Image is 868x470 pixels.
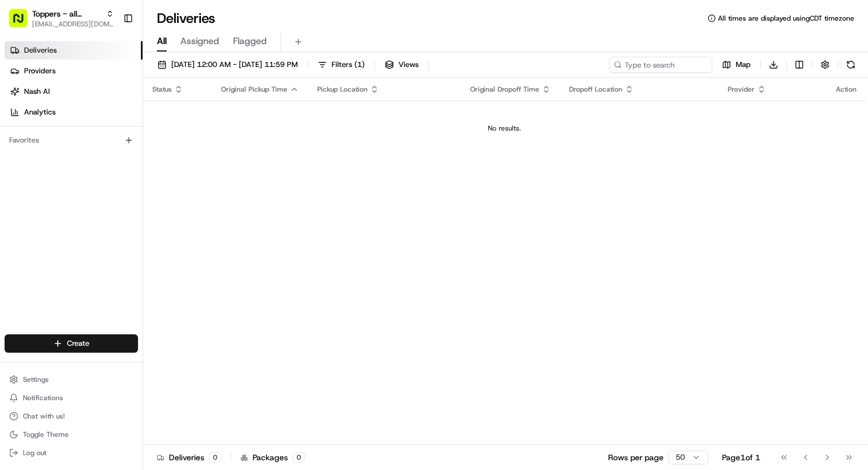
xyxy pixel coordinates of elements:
div: Page 1 of 1 [722,452,760,463]
span: Filters [332,60,365,70]
span: Status [152,85,172,94]
span: Assigned [180,34,219,48]
span: Toggle Theme [23,430,69,439]
button: Log out [5,445,138,461]
span: Analytics [24,107,56,117]
span: Flagged [233,34,267,48]
span: All [157,34,167,48]
span: Nash AI [24,86,50,97]
span: Deliveries [24,45,57,56]
span: Original Pickup Time [221,85,287,94]
button: [DATE] 12:00 AM - [DATE] 11:59 PM [152,57,303,73]
button: Refresh [843,57,859,73]
button: Toppers - all locations [32,8,101,19]
span: Original Dropoff Time [470,85,539,94]
div: 0 [293,452,305,463]
button: Views [380,57,424,73]
h1: Deliveries [157,9,215,27]
button: Filters(1) [313,57,370,73]
span: Pickup Location [317,85,368,94]
div: Packages [240,452,305,463]
a: Analytics [5,103,143,121]
div: Action [836,85,857,94]
span: ( 1 ) [354,60,365,70]
span: Providers [24,66,56,76]
button: [EMAIL_ADDRESS][DOMAIN_NAME] [32,19,114,29]
p: Rows per page [608,452,664,463]
a: Nash AI [5,82,143,101]
div: Deliveries [157,452,222,463]
span: Views [399,60,419,70]
span: Map [736,60,751,70]
button: Notifications [5,390,138,406]
button: Toppers - all locations[EMAIL_ADDRESS][DOMAIN_NAME] [5,5,119,32]
div: No results. [148,124,861,133]
a: Providers [5,62,143,80]
button: Map [717,57,756,73]
span: Create [67,338,89,349]
button: Settings [5,372,138,388]
span: Provider [728,85,755,94]
span: Notifications [23,393,63,402]
button: Chat with us! [5,408,138,424]
div: Favorites [5,131,138,149]
div: 0 [209,452,222,463]
span: Settings [23,375,49,384]
button: Toggle Theme [5,426,138,443]
span: All times are displayed using CDT timezone [718,14,854,23]
a: Deliveries [5,41,143,60]
span: Log out [23,448,46,457]
button: Create [5,334,138,353]
span: Dropoff Location [569,85,622,94]
span: Chat with us! [23,412,65,421]
input: Type to search [609,57,712,73]
span: [DATE] 12:00 AM - [DATE] 11:59 PM [171,60,298,70]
